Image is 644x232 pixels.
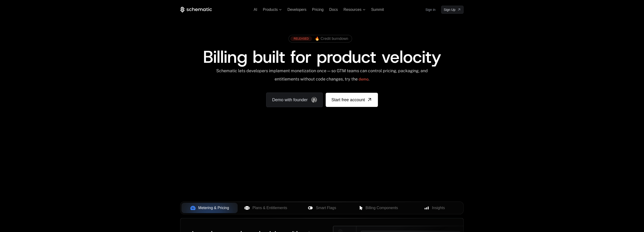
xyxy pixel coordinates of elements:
span: Insights [432,205,445,211]
a: [object Object],[object Object] [290,36,348,41]
button: Billing Components [350,203,406,213]
div: Schematic lets developers implement monetization once — so GTM teams can control pricing, packagi... [216,68,428,85]
a: Summit [371,8,384,12]
a: Demo with founder, ,[object Object] [266,93,323,107]
span: Products [263,8,278,12]
span: Start free account [331,97,365,103]
span: Metering & Pricing [198,205,229,211]
a: demo [359,74,368,85]
button: Plans & Entitlements [238,203,294,213]
button: Smart Flags [294,203,350,213]
a: [object Object] [441,6,464,14]
span: Sign Up [444,7,456,12]
button: Insights [406,203,463,213]
span: 🔥 Credit burndown [315,37,348,41]
img: Founder [311,97,317,103]
a: Sign in [425,6,436,13]
div: RELEASED [290,36,312,41]
a: [object Object] [326,93,378,107]
a: AI [254,8,257,12]
span: Billing Components [365,205,398,211]
span: Smart Flags [316,205,336,211]
a: Pricing [312,8,324,12]
button: Metering & Pricing [181,203,238,213]
a: Docs [329,8,338,12]
a: Developers [287,8,306,12]
span: Plans & Entitlements [252,205,287,211]
span: Billing built for product velocity [203,46,441,68]
span: Resources [344,8,361,12]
